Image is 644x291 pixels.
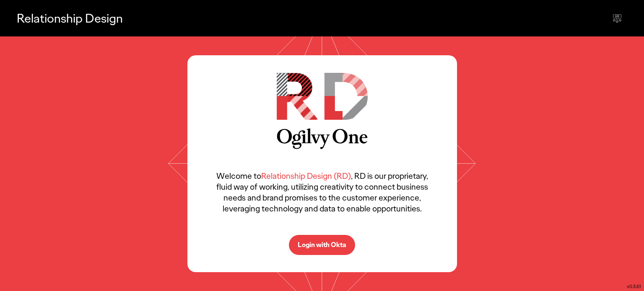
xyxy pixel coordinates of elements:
[277,73,368,120] img: RD Logo
[289,235,355,255] button: Login with Okta
[213,170,432,214] p: Welcome to , RD is our proprietary, fluid way of working, utilizing creativity to connect busines...
[298,242,346,248] p: Login with Okta
[607,8,627,28] div: Send feedback
[17,10,123,27] p: Relationship Design
[261,170,351,181] span: Relationship Design (RD)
